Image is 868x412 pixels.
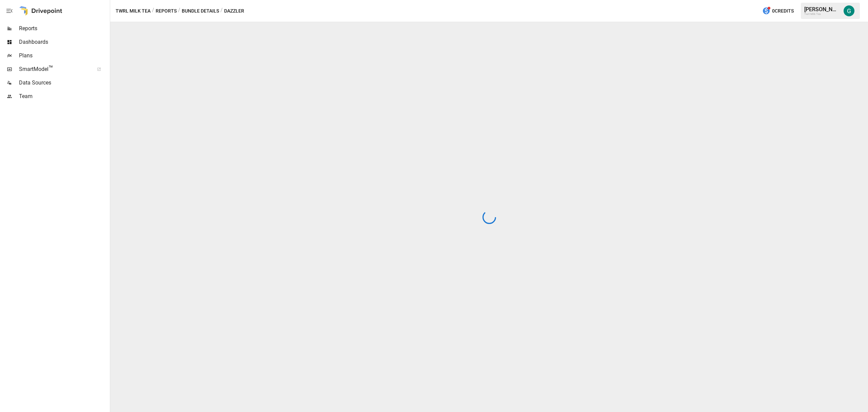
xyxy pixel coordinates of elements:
span: Data Sources [19,79,108,87]
span: SmartModel [19,65,90,73]
span: Plans [19,52,108,60]
button: Reports [156,7,177,15]
span: 0 Credits [772,7,794,15]
button: Twrl Milk Tea [116,7,151,15]
button: Bundle Details [182,7,219,15]
span: Dashboards [19,38,108,46]
div: [PERSON_NAME] [804,6,840,13]
span: ™ [48,64,53,73]
span: Team [19,92,108,100]
button: Gordon Hagedorn [840,1,859,20]
div: / [220,7,223,15]
div: / [178,7,180,15]
div: / [152,7,154,15]
img: Gordon Hagedorn [844,5,854,16]
button: 0Credits [759,5,796,17]
span: Reports [19,24,108,33]
div: Twrl Milk Tea [804,13,840,16]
